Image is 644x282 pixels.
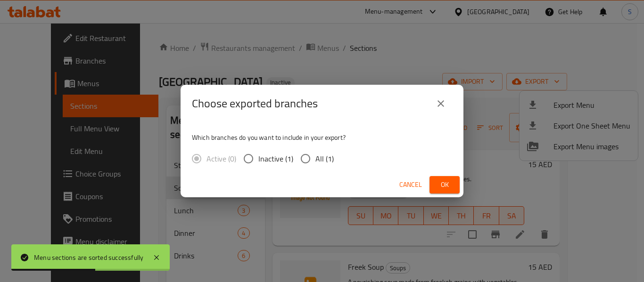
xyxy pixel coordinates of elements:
button: Ok [429,176,460,193]
span: Inactive (1) [258,153,293,164]
span: Cancel [399,179,422,191]
span: Active (0) [206,153,236,164]
span: Ok [437,179,452,191]
h2: Choose exported branches [192,96,318,111]
span: All (1) [315,153,334,164]
button: Cancel [396,176,426,193]
p: Which branches do you want to include in your export? [192,133,452,142]
div: Menu sections are sorted successfully [34,252,143,263]
button: close [429,92,452,115]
